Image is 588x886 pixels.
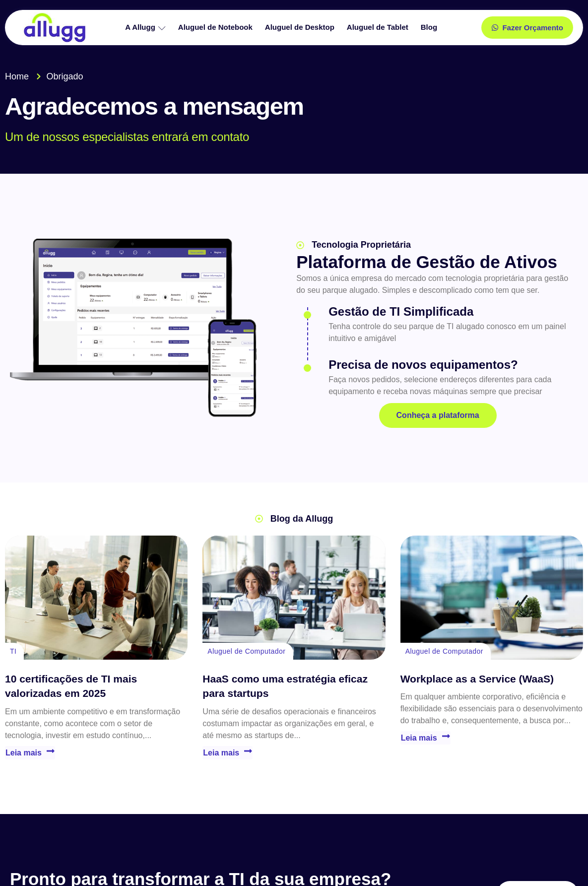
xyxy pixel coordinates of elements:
img: locação de TI é Allugg [22,12,87,43]
a: Leia mais [400,731,451,745]
h3: Precisa de novos equipamentos? [328,356,579,374]
a: Aluguel de Computador [207,647,285,655]
a: Aluguel de Desktop [260,19,342,36]
p: Em um ambiente competitivo e em transformação constante, como acontece com o setor de tecnologia,... [5,706,188,742]
a: Aluguel de Computador [405,647,483,655]
span: Tecnologia Proprietária [309,238,411,252]
a: Blog [416,19,445,36]
a: Leia mais [202,746,253,759]
span: Blog da Allugg [268,512,333,526]
img: plataforma allugg [5,234,261,422]
p: Tenha controle do seu parque de TI alugado conosco em um painel intuitivo e amigável [328,321,579,344]
p: Um de nossos especialistas entrará em contato [5,130,569,144]
span: Conheça a plataforma [396,411,479,419]
p: Faça novos pedidos, selecione endereços diferentes para cada equipamento e receba novas máquinas ... [328,374,579,398]
a: 10 certificações de TI mais valorizadas em 2025 [5,536,188,660]
a: HaaS como uma estratégia eficaz para startups [202,536,385,660]
a: Workplace as a Service (WaaS) [400,536,583,660]
a: Conheça a plataforma [379,403,497,428]
span: Home [5,70,29,83]
p: Uma série de desafios operacionais e financeiros costumam impactar as organizações em geral, e at... [202,706,385,742]
a: HaaS como uma estratégia eficaz para startups [202,673,368,699]
a: Fazer Orçamento [481,16,573,39]
h1: Agradecemos a mensagem [5,93,583,120]
p: Em qualquer ambiente corporativo, eficiência e flexibilidade são essenciais para o desenvolviment... [400,691,583,727]
a: Aluguel de Tablet [342,19,416,36]
a: TI [10,647,16,655]
a: A Allugg [120,19,173,36]
span: Fazer Orçamento [502,24,563,31]
a: Workplace as a Service (WaaS) [400,673,554,684]
h3: Gestão de TI Simplificada [328,303,579,321]
p: Somos a única empresa do mercado com tecnologia proprietária para gestão do seu parque alugado. S... [296,273,579,296]
h2: Plataforma de Gestão de Ativos [296,252,579,273]
span: Obrigado [44,70,83,83]
a: 10 certificações de TI mais valorizadas em 2025 [5,673,137,699]
a: Leia mais [5,746,55,759]
a: Aluguel de Notebook [173,19,260,36]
